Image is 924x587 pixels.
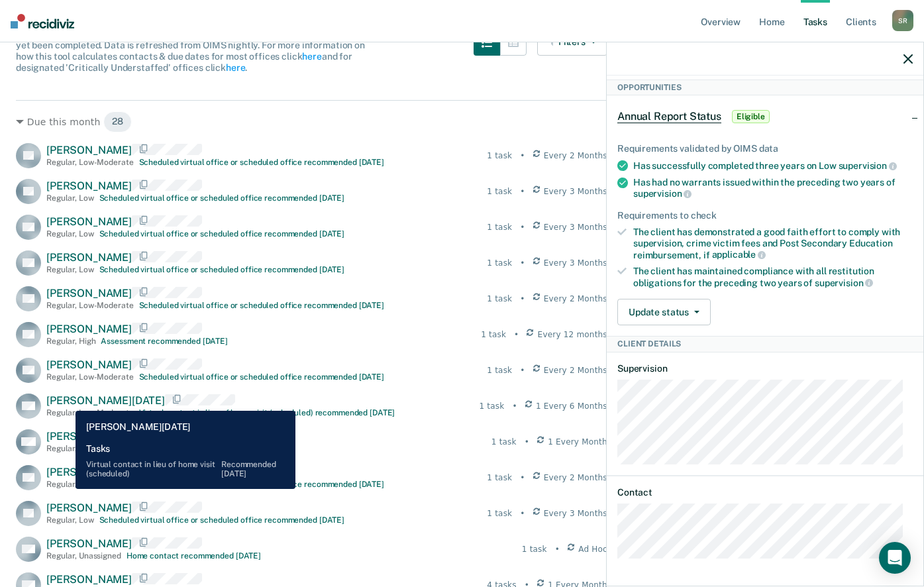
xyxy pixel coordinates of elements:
[139,158,384,167] div: Scheduled virtual office or scheduled office recommended [DATE]
[46,408,134,417] div: Regular , Low-Moderate
[487,472,512,484] div: 1 task
[46,144,132,156] span: [PERSON_NAME]
[633,177,913,199] div: Has had no warrants issued within the preceding two years of
[16,111,607,133] div: Due this month
[46,251,132,264] span: [PERSON_NAME]
[607,80,923,95] div: Opportunities
[538,329,607,341] span: Every 12 months
[99,265,344,274] div: Scheduled virtual office or scheduled office recommended [DATE]
[226,62,245,73] a: here
[607,95,923,138] div: Annual Report StatusEligible
[520,364,525,376] div: •
[99,193,344,203] div: Scheduled virtual office or scheduled office recommended [DATE]
[520,186,525,197] div: •
[487,257,512,269] div: 1 task
[46,444,119,453] div: Regular , In-custody
[480,400,505,412] div: 1 task
[46,180,132,192] span: [PERSON_NAME]
[487,507,512,519] div: 1 task
[46,502,132,514] span: [PERSON_NAME]
[617,210,913,221] div: Requirements to check
[46,430,132,443] span: [PERSON_NAME]
[124,444,277,453] div: In-custody contact recommended [DATE]
[139,372,384,382] div: Scheduled virtual office or scheduled office recommended [DATE]
[103,111,132,133] span: 28
[101,337,228,346] div: Assessment recommended [DATE]
[487,293,512,305] div: 1 task
[548,436,607,448] span: 1 Every Month
[46,287,132,299] span: [PERSON_NAME]
[46,537,132,550] span: [PERSON_NAME]
[46,158,134,167] div: Regular , Low-Moderate
[578,543,607,555] span: Ad Hoc
[139,301,384,310] div: Scheduled virtual office or scheduled office recommended [DATE]
[46,265,94,274] div: Regular , Low
[46,573,132,586] span: [PERSON_NAME]
[617,487,913,498] dt: Contact
[139,408,395,417] div: Virtual contact in lieu of home visit (scheduled) recommended [DATE]
[815,278,873,288] span: supervision
[522,543,547,555] div: 1 task
[46,372,134,382] div: Regular , Low-Moderate
[879,542,911,574] div: Open Intercom Messenger
[481,329,506,341] div: 1 task
[46,229,94,239] div: Regular , Low
[536,400,607,412] span: 1 Every 6 Months
[544,364,607,376] span: Every 2 Months
[544,257,607,269] span: Every 3 Months
[544,186,607,197] span: Every 3 Months
[46,394,165,407] span: [PERSON_NAME][DATE]
[491,436,517,448] div: 1 task
[555,543,560,555] div: •
[544,221,607,233] span: Every 3 Months
[487,221,512,233] div: 1 task
[732,110,770,123] span: Eligible
[712,249,766,260] span: applicable
[544,507,607,519] span: Every 3 Months
[520,293,525,305] div: •
[514,329,519,341] div: •
[127,551,261,560] div: Home contact recommended [DATE]
[46,551,121,560] div: Regular , Unassigned
[46,358,132,371] span: [PERSON_NAME]
[46,301,134,310] div: Regular , Low-Moderate
[302,51,321,62] a: here
[46,323,132,335] span: [PERSON_NAME]
[11,14,74,28] img: Recidiviz
[633,160,913,172] div: Has successfully completed three years on Low
[46,480,134,489] div: Regular , Low-Moderate
[544,293,607,305] span: Every 2 Months
[544,150,607,162] span: Every 2 Months
[487,186,512,197] div: 1 task
[46,337,95,346] div: Regular , High
[617,110,721,123] span: Annual Report Status
[617,143,913,154] div: Requirements validated by OIMS data
[633,227,913,260] div: The client has demonstrated a good faith effort to comply with supervision, crime victim fees and...
[520,472,525,484] div: •
[487,364,512,376] div: 1 task
[46,515,94,525] div: Regular , Low
[617,363,913,374] dt: Supervision
[46,466,132,478] span: [PERSON_NAME]
[99,229,344,239] div: Scheduled virtual office or scheduled office recommended [DATE]
[520,221,525,233] div: •
[607,336,923,352] div: Client Details
[512,400,517,412] div: •
[16,29,365,73] span: The clients listed below have upcoming requirements due this month that have not yet been complet...
[139,480,384,489] div: Scheduled virtual office or scheduled office recommended [DATE]
[839,160,897,171] span: supervision
[520,507,525,519] div: •
[520,150,525,162] div: •
[99,515,344,525] div: Scheduled virtual office or scheduled office recommended [DATE]
[617,299,711,325] button: Update status
[46,215,132,228] span: [PERSON_NAME]
[487,150,512,162] div: 1 task
[525,436,529,448] div: •
[544,472,607,484] span: Every 2 Months
[520,257,525,269] div: •
[633,188,692,199] span: supervision
[892,10,913,31] div: S R
[633,266,913,288] div: The client has maintained compliance with all restitution obligations for the preceding two years of
[46,193,94,203] div: Regular , Low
